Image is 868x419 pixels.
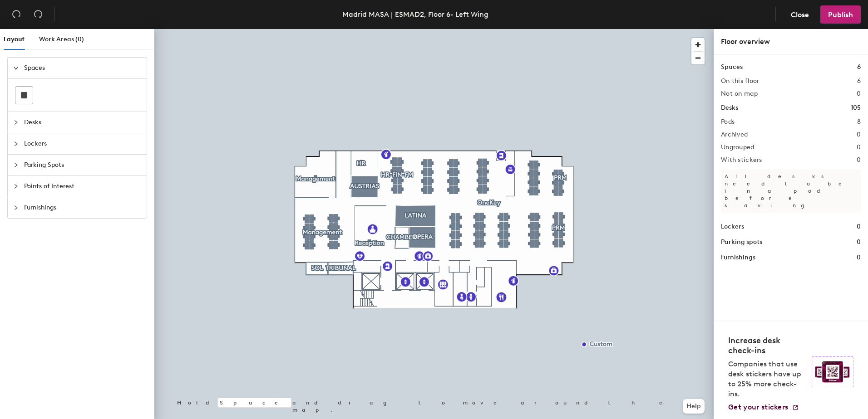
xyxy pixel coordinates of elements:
[857,156,861,164] h2: 0
[721,103,738,113] h1: Desks
[24,58,141,78] span: Spaces
[857,62,861,72] h1: 6
[39,35,84,43] span: Work Areas (0)
[857,131,861,138] h2: 0
[820,5,861,24] button: Publish
[24,197,141,218] span: Furnishings
[13,205,19,210] span: collapsed
[29,5,47,24] button: Redo (⌘ + ⇧ + Z)
[721,78,759,85] h2: On this floor
[857,144,861,151] h2: 0
[4,35,25,43] span: Layout
[24,155,141,175] span: Parking Spots
[783,5,817,24] button: Close
[721,144,755,151] h2: Ungrouped
[13,184,19,189] span: collapsed
[791,10,809,19] span: Close
[721,169,861,213] p: All desks need to be in a pod before saving
[857,222,861,232] h1: 0
[13,65,19,71] span: expanded
[721,253,755,263] h1: Furnishings
[728,403,788,411] span: Get your stickers
[721,237,762,247] h1: Parking spots
[851,103,861,113] h1: 105
[24,112,141,133] span: Desks
[728,336,806,356] h4: Increase desk check-ins
[721,118,735,126] h2: Pods
[24,133,141,154] span: Lockers
[721,131,748,138] h2: Archived
[728,359,806,399] p: Companies that use desk stickers have up to 25% more check-ins.
[857,253,861,263] h1: 0
[721,156,762,164] h2: With stickers
[721,222,744,232] h1: Lockers
[857,90,861,97] h2: 0
[857,118,861,126] h2: 8
[721,36,861,47] div: Floor overview
[721,62,743,72] h1: Spaces
[721,90,758,97] h2: Not on map
[24,176,141,197] span: Points of Interest
[857,78,861,85] h2: 6
[13,120,19,125] span: collapsed
[812,356,853,387] img: Sticker logo
[728,403,799,412] a: Get your stickers
[828,10,853,19] span: Publish
[342,9,488,20] div: Madrid MASA | ESMAD2, Floor 6- Left Wing
[13,141,19,146] span: collapsed
[857,237,861,247] h1: 0
[13,162,19,168] span: collapsed
[7,5,25,24] button: Undo (⌘ + Z)
[683,399,705,414] button: Help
